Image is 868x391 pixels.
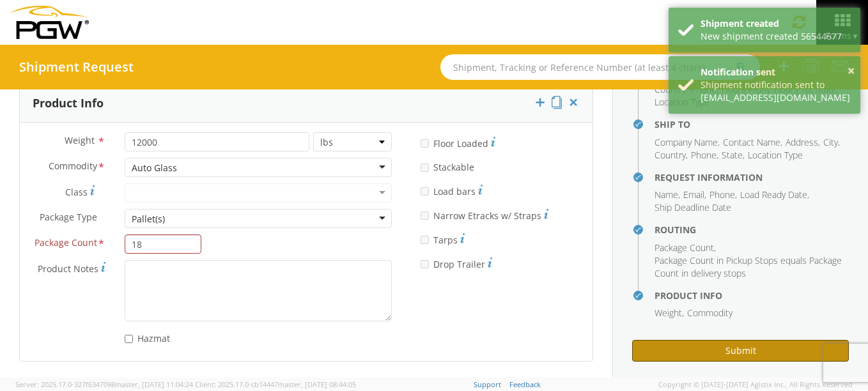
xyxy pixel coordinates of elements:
input: Floor Loaded [421,139,429,148]
label: Hazmat [125,330,173,345]
img: pgw-form-logo-1aaa8060b1cc70fad034.png [10,6,89,39]
span: Server: 2025.17.0-327f6347098 [15,379,193,389]
div: Notification sent [701,66,851,79]
li: , [683,188,706,201]
li: , [709,188,737,201]
li: , [655,188,680,201]
span: Location Type [655,96,709,108]
span: Load Ready Date [740,188,807,201]
span: Location Type [748,149,803,161]
span: Phone [691,149,717,161]
span: Company Name [655,136,718,148]
label: Floor Loaded [421,135,495,150]
span: Weight [655,307,682,319]
li: , [786,136,820,149]
span: master, [DATE] 11:04:24 [115,379,193,389]
span: Client: 2025.17.0-cb14447 [195,379,356,389]
span: Country [655,149,686,161]
span: master, [DATE] 08:44:05 [278,379,356,389]
div: Auto Glass [132,162,177,174]
span: Commodity [49,160,97,174]
span: Weight [65,135,95,147]
span: State [722,149,743,161]
li: , [823,136,840,149]
span: Copyright © [DATE]-[DATE] Agistix Inc., All Rights Reserved [658,379,853,390]
label: Stackable [421,159,477,174]
input: Load bars [421,187,429,195]
span: Package Count [655,241,714,254]
li: , [655,241,716,254]
label: Narrow Etracks w/ Straps [421,207,548,222]
h4: Request Information [655,172,849,182]
a: Feedback [509,379,541,389]
label: Tarps [421,231,465,247]
div: Shipment created [701,17,851,30]
h4: Shipment Request [19,60,134,74]
h3: Product Info [33,97,104,110]
span: Email [683,188,704,201]
span: Package Type [40,211,97,226]
li: , [655,136,720,149]
input: Tarps [421,236,429,244]
li: , [723,136,782,149]
input: Shipment, Tracking or Reference Number (at least 4 chars) [440,54,760,80]
input: Drop Trailer [421,260,429,268]
div: New shipment created 56544677 [701,30,851,43]
h4: Routing [655,225,849,234]
a: Support [474,379,501,389]
input: Hazmat [125,335,133,343]
span: Package Count [35,236,97,251]
span: Name [655,188,678,201]
span: Commodity [687,307,732,319]
h4: Product Info [655,291,849,300]
div: Shipment notification sent to [EMAIL_ADDRESS][DOMAIN_NAME] [701,79,851,104]
li: , [691,149,718,162]
input: Narrow Etracks w/ Straps [421,211,429,220]
li: , [655,83,688,96]
span: Phone [709,188,735,201]
button: Submit [632,340,849,362]
li: , [722,149,745,162]
span: Product Notes [38,263,98,275]
span: Class [65,186,88,198]
button: × [848,62,855,80]
span: City [823,136,838,148]
h4: Ship To [655,119,849,129]
label: Drop Trailer [421,256,492,271]
span: Ship Deadline Date [655,201,731,213]
label: Load bars [421,183,483,198]
li: , [740,188,809,201]
div: Pallet(s) [132,213,165,226]
span: Address [786,136,818,148]
li: , [655,149,688,162]
input: Stackable [421,164,429,172]
li: , [655,307,684,319]
span: Contact Name [723,136,780,148]
span: Package Count in Pickup Stops equals Package Count in delivery stops [655,254,842,279]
